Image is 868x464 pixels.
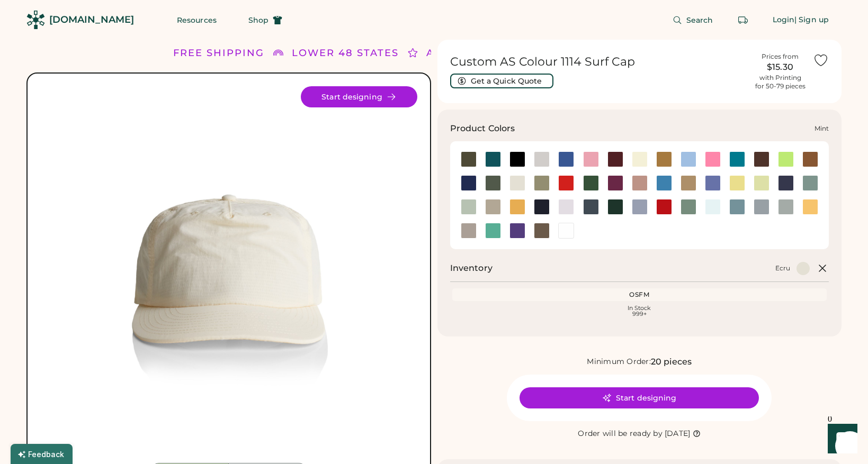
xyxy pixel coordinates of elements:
[775,264,790,272] div: Ecru
[40,86,417,463] img: 1114 - Ecru Front Image
[173,46,264,60] div: FREE SHIPPING
[754,61,807,74] div: $15.30
[660,10,726,31] button: Search
[236,10,295,31] button: Shop
[450,122,515,135] h3: Product Colors
[587,357,651,367] div: Minimum Order:
[815,124,829,133] div: Mint
[164,10,229,31] button: Resources
[426,46,500,60] div: ALL ORDERS
[450,262,493,275] h2: Inventory
[794,15,829,25] div: | Sign up
[651,356,692,368] div: 20 pieces
[450,74,553,88] button: Get a Quick Quote
[818,416,863,462] iframe: Front Chat
[762,52,799,61] div: Prices from
[755,74,806,90] div: with Printing for 50-79 pieces
[301,86,417,107] button: Start designing
[520,387,759,408] button: Start designing
[686,16,713,24] span: Search
[248,16,269,24] span: Shop
[26,11,45,29] img: Rendered Logo - Screens
[49,13,134,26] div: [DOMAIN_NAME]
[40,86,417,463] div: 1114 Style Image
[665,429,691,439] div: [DATE]
[450,54,748,69] h1: Custom AS Colour 1114 Surf Cap
[292,46,399,60] div: LOWER 48 STATES
[454,290,825,299] div: OSFM
[732,10,754,31] button: Retrieve an order
[773,15,795,25] div: Login
[454,305,825,317] div: In Stock 999+
[578,429,663,439] div: Order will be ready by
